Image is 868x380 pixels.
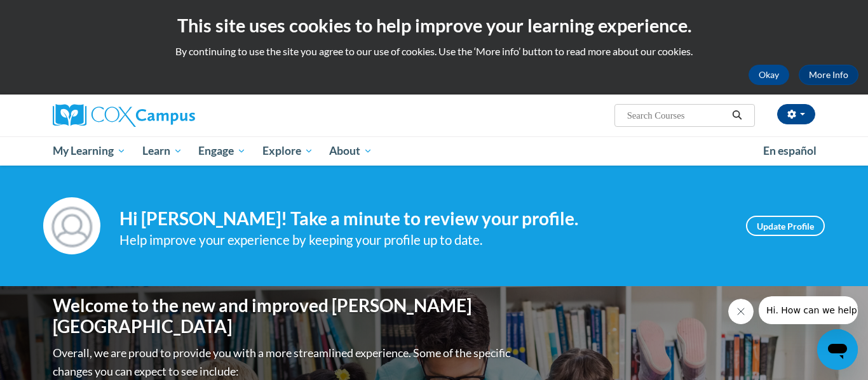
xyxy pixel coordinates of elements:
button: Search [728,108,747,123]
iframe: Button to launch messaging window [817,329,858,370]
span: Learn [142,143,182,159]
a: Learn [134,136,191,166]
iframe: Close message [728,299,754,324]
a: My Learning [44,136,134,166]
input: Search Courses [626,108,728,123]
iframe: Message from company [759,296,858,324]
a: About [322,136,381,166]
a: More Info [799,65,858,85]
button: Account Settings [777,104,815,124]
img: Cox Campus [53,104,195,127]
a: En español [755,138,825,164]
span: About [329,143,372,159]
img: Profile Image [43,197,100,254]
a: Engage [190,136,254,166]
p: By continuing to use the site you agree to our use of cookies. Use the ‘More info’ button to read... [10,44,858,58]
span: Explore [262,143,313,159]
span: Hi. How can we help? [8,9,103,19]
a: Explore [254,136,322,166]
span: Engage [198,143,246,159]
span: My Learning [53,143,126,159]
a: Update Profile [746,216,825,236]
div: Main menu [34,136,834,166]
h2: This site uses cookies to help improve your learning experience. [10,13,858,38]
h1: Welcome to the new and improved [PERSON_NAME][GEOGRAPHIC_DATA] [53,295,513,337]
a: Cox Campus [53,104,294,127]
div: Help improve your experience by keeping your profile up to date. [119,230,727,251]
span: En español [763,144,817,157]
h4: Hi [PERSON_NAME]! Take a minute to review your profile. [119,208,727,230]
button: Okay [749,65,789,85]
